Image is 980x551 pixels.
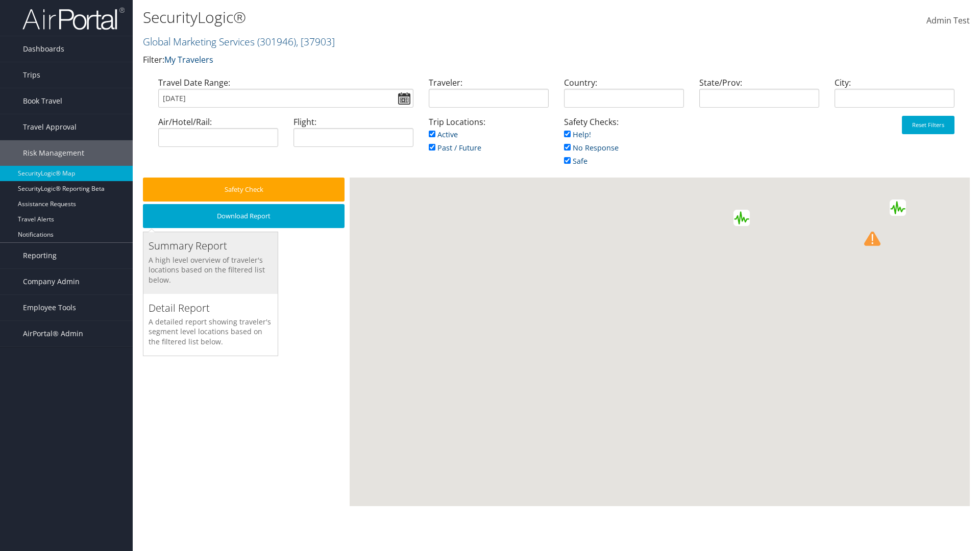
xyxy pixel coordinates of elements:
div: Air/Hotel/Rail: [151,116,286,155]
span: , [ 37903 ] [296,35,335,48]
span: Risk Management [23,140,84,166]
span: Book Travel [23,88,62,114]
a: Past / Future [429,143,481,153]
div: Traveler: [421,77,556,116]
h3: Detail Report [149,301,273,315]
h5: A high level overview of traveler's locations based on the filtered list below. [149,255,273,285]
p: Filter: [143,54,694,67]
h1: SecurityLogic® [143,7,694,28]
a: No Response [564,143,619,153]
img: airportal-logo.png [22,7,125,31]
div: Country: [556,77,692,116]
div: City: [827,77,962,116]
div: Green earthquake alert (Magnitude 4.5M, Depth:34.073km) in China 07/09/2025 21:56 UTC, 970 thousa... [890,199,906,216]
span: Reporting [23,243,57,268]
a: Admin Test [926,5,970,37]
button: Safety Check [143,178,345,202]
button: Download Report [143,204,345,228]
div: Safety Checks: [556,116,692,178]
a: Active [429,130,458,139]
a: Help! [564,130,591,139]
span: AirPortal® Admin [23,321,83,346]
a: My Travelers [164,54,213,65]
span: Trips [23,62,40,88]
h3: Summary Report [149,239,273,253]
a: Global Marketing Services [143,35,335,48]
span: Dashboards [23,36,64,62]
div: Green earthquake alert (Magnitude 4.9M, Depth:10km) in Türkiye 07/09/2025 09:35 UTC, 2.9 million ... [733,210,750,226]
div: Flight: [286,116,421,155]
h5: A detailed report showing traveler's segment level locations based on the filtered list below. [149,317,273,347]
span: Admin Test [926,15,970,26]
div: Trip Locations: [421,116,556,164]
button: Reset Filters [902,116,954,134]
div: State/Prov: [692,77,827,116]
span: Employee Tools [23,295,76,320]
a: Safe [564,156,587,166]
span: Travel Approval [23,114,77,140]
span: ( 301946 ) [257,35,296,48]
span: Company Admin [23,269,80,294]
div: Travel Date Range: [151,77,421,116]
